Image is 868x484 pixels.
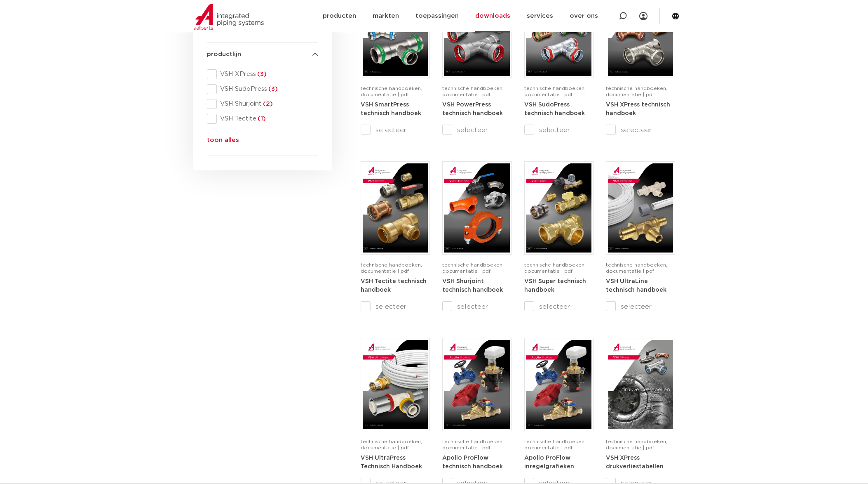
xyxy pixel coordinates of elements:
span: technische handboeken, documentatie | pdf [442,439,504,450]
a: VSH XPress drukverliestabellen [606,455,664,470]
img: VSH-Tectite_A4TM_5009376-2024-2.0_NL-pdf.jpg [363,163,428,253]
span: technische handboeken, documentatie | pdf [524,439,586,450]
img: VSH-UltraLine_A4TM_5010216_2022_1.0_NL-pdf.jpg [608,163,673,253]
a: VSH SmartPress technisch handboek [361,102,421,117]
div: VSH Tectite(1) [207,114,318,124]
a: VSH UltraLine technisch handboek [606,278,666,293]
label: selecteer [524,302,594,312]
strong: VSH SudoPress technisch handboek [524,102,585,117]
img: VSH-UltraPress_A4TM_5008751_2025_3.0_NL-pdf.jpg [363,340,428,429]
span: VSH Shurjoint [217,100,318,108]
a: VSH Super technisch handboek [524,278,586,293]
a: VSH PowerPress technisch handboek [442,102,503,117]
label: selecteer [524,125,594,135]
img: VSH-XPress_PLT_A4_5007629_2024-2.0_NL-pdf.jpg [608,340,673,429]
a: Apollo ProFlow inregelgrafieken [524,455,574,470]
div: VSH XPress(3) [207,69,318,79]
img: Apollo-ProFlow-A4TM_5010004_2022_1.0_NL-1-pdf.jpg [444,340,509,429]
span: technische handboeken, documentatie | pdf [524,86,586,97]
label: selecteer [606,125,675,135]
span: (3) [256,71,267,77]
span: (2) [262,101,273,107]
label: selecteer [442,302,511,312]
label: selecteer [361,302,430,312]
a: VSH Shurjoint technisch handboek [442,278,503,293]
span: technische handboeken, documentatie | pdf [442,86,504,97]
a: VSH Tectite technisch handboek [361,278,427,293]
span: (1) [256,116,266,122]
div: VSH Shurjoint(2) [207,99,318,109]
strong: VSH PowerPress technisch handboek [442,102,503,117]
a: VSH UltraPress Technisch Handboek [361,455,422,470]
span: VSH SudoPress [217,85,318,93]
button: toon alles [207,135,239,149]
span: technische handboeken, documentatie | pdf [361,86,422,97]
label: selecteer [361,125,430,135]
span: technische handboeken, documentatie | pdf [606,262,667,274]
label: selecteer [442,125,511,135]
span: technische handboeken, documentatie | pdf [442,262,504,274]
a: Apollo ProFlow technisch handboek [442,455,503,470]
span: technische handboeken, documentatie | pdf [524,262,586,274]
a: VSH SudoPress technisch handboek [524,102,585,117]
strong: VSH SmartPress technisch handboek [361,102,421,117]
span: VSH Tectite [217,115,318,123]
img: VSH-Super_A4TM_5007411-2022-2.1_NL-1-pdf.jpg [526,163,591,253]
h4: productlijn [207,50,318,59]
div: VSH SudoPress(3) [207,84,318,94]
a: VSH XPress technisch handboek [606,102,670,117]
img: VSH-Shurjoint_A4TM_5008731_2024_3.0_EN-pdf.jpg [444,163,509,253]
img: Apollo-ProFlow_A4FlowCharts_5009941-2022-1.0_NL-pdf.jpg [526,340,591,429]
span: technische handboeken, documentatie | pdf [606,86,667,97]
span: technische handboeken, documentatie | pdf [361,439,422,450]
span: technische handboeken, documentatie | pdf [606,439,667,450]
span: VSH XPress [217,70,318,78]
label: selecteer [606,302,675,312]
strong: VSH XPress technisch handboek [606,102,670,117]
span: (3) [267,86,278,92]
span: technische handboeken, documentatie | pdf [361,262,422,274]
